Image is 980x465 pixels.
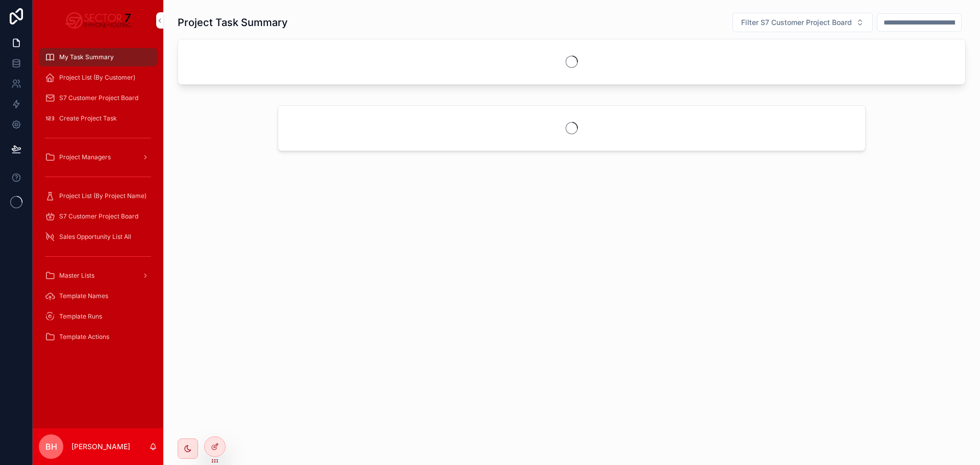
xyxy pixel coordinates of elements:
a: S7 Customer Project Board [39,89,157,107]
button: Select Button [732,13,873,32]
span: S7 Customer Project Board [59,94,138,102]
p: [PERSON_NAME] [71,442,130,452]
span: S7 Customer Project Board [59,212,138,221]
a: Project List (By Project Name) [39,187,157,205]
span: Template Runs [59,312,102,321]
span: Template Actions [59,333,109,341]
span: Master Lists [59,272,94,280]
span: My Task Summary [59,53,114,61]
a: S7 Customer Project Board [39,207,157,226]
span: Create Project Task [59,114,117,123]
span: Sales Opportunity List All [59,233,131,241]
a: Template Runs [39,307,157,326]
h1: Project Task Summary [178,15,288,30]
img: App logo [65,12,131,29]
a: Master Lists [39,266,157,285]
a: Project List (By Customer) [39,68,157,87]
a: Template Names [39,287,157,305]
a: Project Managers [39,148,157,166]
a: My Task Summary [39,48,157,66]
a: Template Actions [39,328,157,346]
span: Project Managers [59,153,111,161]
span: BH [45,440,57,453]
a: Sales Opportunity List All [39,228,157,246]
span: Project List (By Project Name) [59,192,146,200]
a: Create Project Task [39,109,157,128]
div: scrollable content [33,41,163,359]
span: Filter S7 Customer Project Board [741,17,852,28]
span: Project List (By Customer) [59,74,135,82]
span: Template Names [59,292,108,300]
